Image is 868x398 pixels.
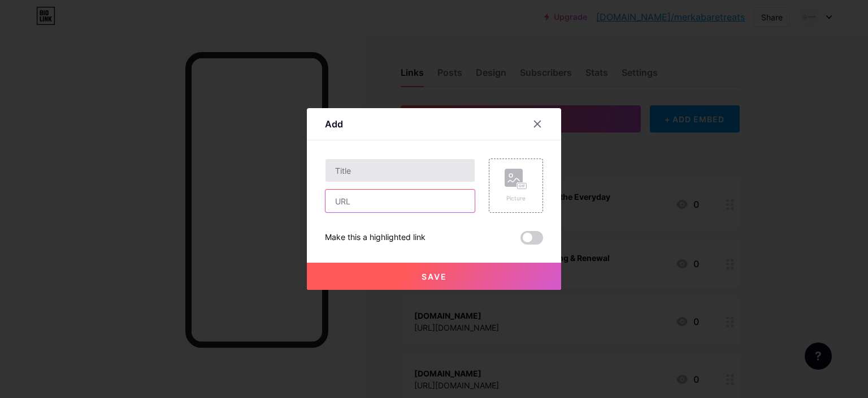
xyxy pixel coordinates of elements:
[422,272,447,281] span: Save
[325,231,426,245] div: Make this a highlighted link
[505,194,527,203] div: Picture
[325,159,475,182] input: Title
[325,190,475,212] input: URL
[325,117,343,131] div: Add
[307,263,561,290] button: Save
